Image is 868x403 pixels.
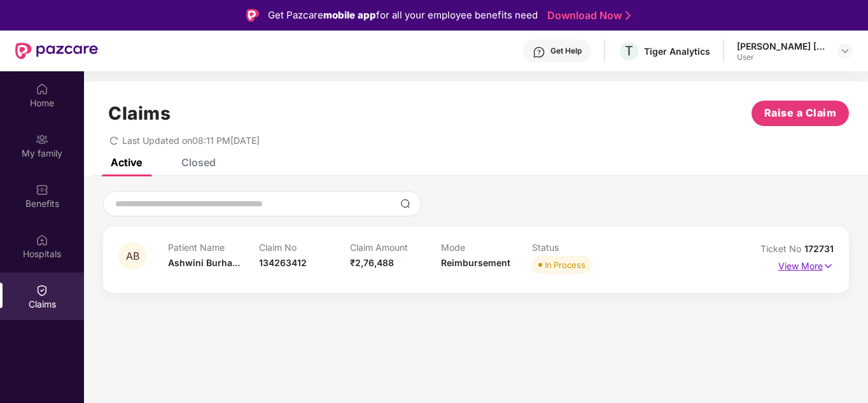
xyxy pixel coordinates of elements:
[533,46,545,59] img: svg+xml;base64,PHN2ZyBpZD0iSGVscC0zMngzMiIgeG1sbnM9Imh0dHA6Ly93d3cudzMub3JnLzIwMDAvc3ZnIiB3aWR0aD...
[259,242,350,253] p: Claim No
[350,242,441,253] p: Claim Amount
[823,259,834,273] img: svg+xml;base64,PHN2ZyB4bWxucz0iaHR0cDovL3d3dy53My5vcmcvMjAwMC9zdmciIHdpZHRoPSIxNyIgaGVpZ2h0PSIxNy...
[126,251,139,262] span: AB
[626,9,631,22] img: Stroke
[752,101,849,126] button: Raise a Claim
[350,257,394,268] span: ₹2,76,488
[550,46,582,56] div: Get Help
[400,199,410,209] img: svg+xml;base64,PHN2ZyBpZD0iU2VhcmNoLTMyeDMyIiB4bWxucz0iaHR0cDovL3d3dy53My5vcmcvMjAwMC9zdmciIHdpZH...
[764,105,837,121] span: Raise a Claim
[259,257,307,268] span: 134263412
[441,257,510,268] span: Reimbursement
[441,242,532,253] p: Mode
[168,242,259,253] p: Patient Name
[15,43,98,59] img: New Pazcare Logo
[246,9,259,22] img: Logo
[168,257,240,268] span: Ashwini Burha...
[108,103,171,124] h1: Claims
[36,284,48,297] img: svg+xml;base64,PHN2ZyBpZD0iQ2xhaW0iIHhtbG5zPSJodHRwOi8vd3d3LnczLm9yZy8yMDAwL3N2ZyIgd2lkdGg9IjIwIi...
[109,135,118,146] span: redo
[840,46,850,56] img: svg+xml;base64,PHN2ZyBpZD0iRHJvcGRvd24tMzJ4MzIiIHhtbG5zPSJodHRwOi8vd3d3LnczLm9yZy8yMDAwL3N2ZyIgd2...
[36,83,48,95] img: svg+xml;base64,PHN2ZyBpZD0iSG9tZSIgeG1sbnM9Imh0dHA6Ly93d3cudzMub3JnLzIwMDAvc3ZnIiB3aWR0aD0iMjAiIG...
[547,9,627,22] a: Download Now
[778,256,834,273] p: View More
[268,8,538,23] div: Get Pazcare for all your employee benefits need
[760,243,804,254] span: Ticket No
[181,156,216,169] div: Closed
[737,52,826,62] div: User
[111,156,142,169] div: Active
[36,133,48,146] img: svg+xml;base64,PHN2ZyB3aWR0aD0iMjAiIGhlaWdodD0iMjAiIHZpZXdCb3g9IjAgMCAyMCAyMCIgZmlsbD0ibm9uZSIgeG...
[625,43,633,59] span: T
[36,183,48,196] img: svg+xml;base64,PHN2ZyBpZD0iQmVuZWZpdHMiIHhtbG5zPSJodHRwOi8vd3d3LnczLm9yZy8yMDAwL3N2ZyIgd2lkdGg9Ij...
[804,243,834,254] span: 172731
[545,258,585,271] div: In Process
[122,135,260,146] span: Last Updated on 08:11 PM[DATE]
[323,9,376,21] strong: mobile app
[644,45,710,57] div: Tiger Analytics
[532,242,623,253] p: Status
[737,40,826,52] div: [PERSON_NAME] [PERSON_NAME]
[36,234,48,246] img: svg+xml;base64,PHN2ZyBpZD0iSG9zcGl0YWxzIiB4bWxucz0iaHR0cDovL3d3dy53My5vcmcvMjAwMC9zdmciIHdpZHRoPS...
